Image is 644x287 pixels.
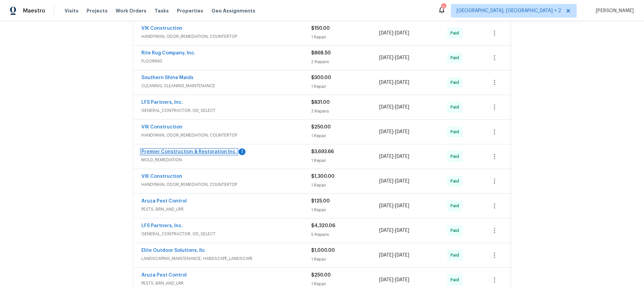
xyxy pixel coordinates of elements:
[141,100,183,105] a: LFS Partners, Inc.
[379,253,393,258] span: [DATE]
[23,7,45,14] span: Maestro
[311,199,330,204] span: $125.00
[379,153,409,160] span: -
[451,178,462,185] span: Paid
[451,227,462,234] span: Paid
[451,54,462,61] span: Paid
[141,132,311,139] span: HANDYMAN, ODOR_REMEDIATION, COUNTERTOP
[311,182,379,189] div: 1 Repair
[311,58,379,65] div: 2 Repairs
[379,104,409,111] span: -
[451,79,462,86] span: Paid
[395,154,409,159] span: [DATE]
[451,153,462,160] span: Paid
[87,7,108,14] span: Projects
[379,54,409,61] span: -
[311,231,379,238] div: 5 Repairs
[141,58,311,65] span: FLOORING
[395,228,409,233] span: [DATE]
[141,82,311,89] span: CLEANING, CLEANING_MAINTENANCE
[141,174,182,179] a: VIK Construction
[65,7,78,14] span: Visits
[379,228,393,233] span: [DATE]
[379,204,393,208] span: [DATE]
[141,248,205,253] a: Elite Outdoor Solutions, llc
[311,273,331,278] span: $250.00
[451,104,462,111] span: Paid
[311,149,334,154] span: $3,693.66
[395,80,409,85] span: [DATE]
[311,223,335,228] span: $4,320.06
[451,202,462,209] span: Paid
[177,7,203,14] span: Properties
[311,256,379,263] div: 1 Repair
[379,278,393,282] span: [DATE]
[141,51,195,55] a: Rite Rug Company, Inc.
[379,227,409,234] span: -
[379,202,409,209] span: -
[379,128,409,135] span: -
[395,278,409,282] span: [DATE]
[311,248,335,253] span: $1,000.00
[155,8,169,13] span: Tasks
[395,253,409,258] span: [DATE]
[395,179,409,184] span: [DATE]
[141,107,311,114] span: GENERAL_CONTRACTOR, OD_SELECT
[379,252,409,259] span: -
[451,252,462,259] span: Paid
[311,34,379,41] div: 1 Repair
[141,255,311,262] span: LANDSCAPING_MAINTENANCE, HARDSCAPE_LANDSCAPE
[311,83,379,90] div: 1 Repair
[379,277,409,283] span: -
[141,33,311,40] span: HANDYMAN, ODOR_REMEDIATION, COUNTERTOP
[379,179,393,184] span: [DATE]
[141,157,311,163] span: MOLD_REMEDIATION
[311,157,379,164] div: 1 Repair
[141,206,311,213] span: PESTS, BRN_AND_LRR
[141,75,193,80] a: Southern Shine Maids
[141,223,183,228] a: LFS Partners, Inc.
[311,75,331,80] span: $300.00
[311,51,331,55] span: $868.50
[451,277,462,283] span: Paid
[141,125,182,129] a: VIK Construction
[141,280,311,287] span: PESTS, BRN_AND_LRR
[451,30,462,37] span: Paid
[141,149,237,154] a: Premier Construction & Restoration Inc.
[311,174,335,179] span: $1,300.00
[238,148,246,155] div: 1
[457,7,561,14] span: [GEOGRAPHIC_DATA], [GEOGRAPHIC_DATA] + 2
[311,26,330,31] span: $150.00
[311,125,331,129] span: $250.00
[211,7,255,14] span: Geo Assignments
[395,55,409,60] span: [DATE]
[141,231,311,237] span: GENERAL_CONTRACTOR, OD_SELECT
[379,129,393,134] span: [DATE]
[311,108,379,115] div: 3 Repairs
[451,128,462,135] span: Paid
[379,105,393,110] span: [DATE]
[311,207,379,213] div: 1 Repair
[395,31,409,35] span: [DATE]
[116,7,146,14] span: Work Orders
[395,204,409,208] span: [DATE]
[379,79,409,86] span: -
[379,30,409,37] span: -
[379,178,409,185] span: -
[311,100,330,105] span: $831.00
[141,26,182,31] a: VIK Construction
[379,80,393,85] span: [DATE]
[141,199,187,204] a: Aruza Pest Control
[395,129,409,134] span: [DATE]
[379,154,393,159] span: [DATE]
[593,7,634,14] span: [PERSON_NAME]
[141,181,311,188] span: HANDYMAN, ODOR_REMEDIATION, COUNTERTOP
[395,105,409,110] span: [DATE]
[141,273,187,278] a: Aruza Pest Control
[379,55,393,60] span: [DATE]
[441,4,446,11] div: 25
[311,133,379,139] div: 1 Repair
[379,31,393,35] span: [DATE]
